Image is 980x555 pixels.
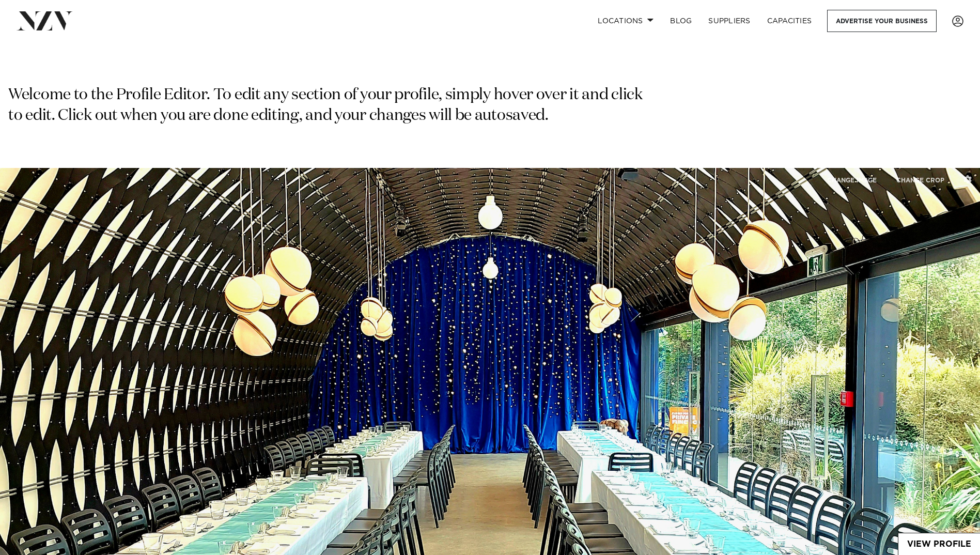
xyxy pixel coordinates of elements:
a: Capacities [759,10,820,32]
p: Welcome to the Profile Editor. To edit any section of your profile, simply hover over it and clic... [8,85,647,127]
a: SUPPLIERS [700,10,758,32]
button: CHANGE IMAGE [818,169,885,191]
img: nzv-logo.png [17,11,73,30]
a: Locations [589,10,662,32]
button: CHANGE CROP [888,169,953,191]
a: BLOG [662,10,700,32]
a: Advertise your business [827,10,937,32]
a: View Profile [898,533,980,555]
